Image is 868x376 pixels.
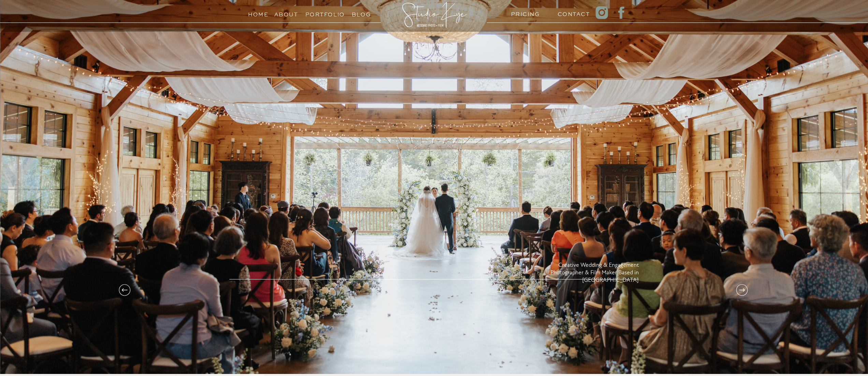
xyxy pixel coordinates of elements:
a: PRICING [511,9,537,16]
a: Contact [558,9,584,16]
p: Creative Wedding & Engagement Photographer & Film Maker Based in [GEOGRAPHIC_DATA] [505,262,639,304]
a: Home [245,10,271,16]
a: About [274,10,298,16]
a: Portfolio [305,10,336,16]
a: Blog [346,10,377,16]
